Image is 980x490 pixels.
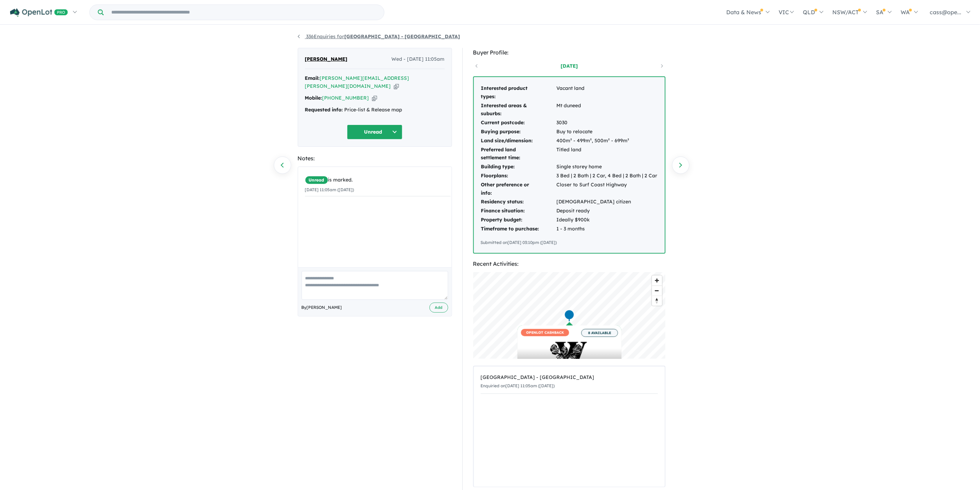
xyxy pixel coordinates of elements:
td: Vacant land [556,84,658,101]
div: Notes: [298,154,452,163]
td: Finance situation: [481,206,556,216]
button: Copy [394,83,399,90]
td: Timeframe to purchase: [481,225,556,234]
div: is marked. [305,176,451,184]
td: Other preference or info: [481,180,556,198]
div: Price-list & Release map [305,106,445,114]
td: Interested areas & suburbs: [481,101,556,119]
span: [PERSON_NAME] [305,55,348,64]
td: Preferred land settlement time: [481,145,556,163]
nav: breadcrumb [298,33,683,41]
td: Residency status: [481,197,556,206]
a: OPENLOT CASHBACK 8 AVAILABLE [518,326,622,378]
span: 8 AVAILABLE [581,329,618,337]
td: 1 - 3 months [556,225,658,234]
td: Building type: [481,162,556,171]
td: Buy to relocate [556,127,658,136]
td: 3 Bed | 2 Bath | 2 Car, 4 Bed | 2 Bath | 2 Car [556,171,658,180]
small: Enquiried on [DATE] 11:05am ([DATE]) [481,383,555,388]
strong: Requested info: [305,107,343,113]
a: [PERSON_NAME][EMAIL_ADDRESS][PERSON_NAME][DOMAIN_NAME] [305,75,409,90]
input: Try estate name, suburb, builder or developer [105,5,383,20]
span: cass@ope... [930,9,962,16]
td: Current postcode: [481,118,556,127]
td: Interested product types: [481,84,556,101]
td: Titled land [556,145,658,163]
img: Openlot PRO Logo White [10,8,68,17]
td: Land size/dimension: [481,136,556,145]
canvas: Map [473,272,666,359]
td: Floorplans: [481,171,556,180]
a: [PHONE_NUMBER] [322,95,369,101]
span: Wed - [DATE] 11:05am [392,55,445,64]
button: Reset bearing to north [652,296,662,306]
td: 400m² - 499m², 500m² - 699m² [556,136,658,145]
a: 336Enquiries for[GEOGRAPHIC_DATA] - [GEOGRAPHIC_DATA] [298,33,460,40]
td: [DEMOGRAPHIC_DATA] citizen [556,197,658,206]
button: Unread [347,125,402,140]
span: OPENLOT CASHBACK [521,329,569,336]
small: [DATE] 11:05am ([DATE]) [305,187,354,192]
div: Submitted on [DATE] 03:10pm ([DATE]) [481,239,658,246]
td: Single storey home [556,162,658,171]
span: Zoom out [652,286,662,296]
button: Zoom in [652,276,662,286]
td: Mt duneed [556,101,658,119]
td: Ideally $900k [556,216,658,225]
td: Buying purpose: [481,127,556,136]
td: Closer to Surf Coast Highway [556,180,658,198]
strong: Email: [305,75,320,81]
div: Map marker [564,309,574,322]
a: [DATE] [540,62,599,69]
strong: [GEOGRAPHIC_DATA] - [GEOGRAPHIC_DATA] [345,33,460,40]
td: 3030 [556,118,658,127]
button: Zoom out [652,286,662,296]
span: Unread [305,176,328,184]
strong: Mobile: [305,95,322,101]
td: Deposit ready [556,206,658,216]
div: Buyer Profile: [473,48,666,57]
div: [GEOGRAPHIC_DATA] - [GEOGRAPHIC_DATA] [481,373,658,382]
span: By [PERSON_NAME] [302,304,342,311]
a: [GEOGRAPHIC_DATA] - [GEOGRAPHIC_DATA]Enquiried on[DATE] 11:05am ([DATE]) [481,370,658,394]
div: Recent Activities: [473,259,666,269]
button: Copy [372,94,377,102]
td: Property budget: [481,216,556,225]
button: Add [430,303,448,313]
